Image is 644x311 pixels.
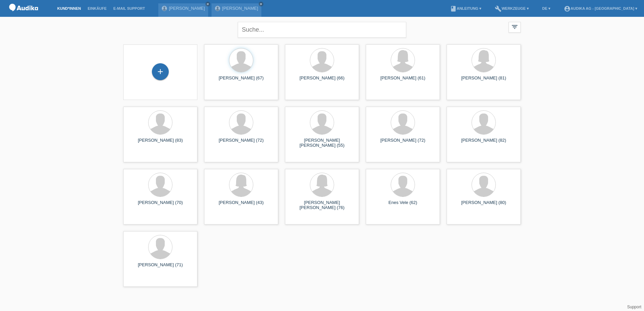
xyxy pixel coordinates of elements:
[152,66,168,77] div: Kund*in hinzufügen
[371,138,434,148] div: [PERSON_NAME] (72)
[238,22,406,38] input: Suche...
[452,138,515,148] div: [PERSON_NAME] (82)
[371,200,434,211] div: Enes Vele (62)
[54,6,84,10] a: Kund*innen
[206,2,210,6] i: close
[169,6,205,11] a: [PERSON_NAME]
[560,6,641,10] a: account_circleAudika AG - [GEOGRAPHIC_DATA] ▾
[452,75,515,86] div: [PERSON_NAME] (81)
[450,5,457,12] i: book
[290,138,354,148] div: [PERSON_NAME] [PERSON_NAME] (55)
[452,200,515,211] div: [PERSON_NAME] (80)
[84,6,110,10] a: Einkäufe
[205,2,210,6] a: close
[627,305,641,309] a: Support
[129,138,192,148] div: [PERSON_NAME] (83)
[259,2,263,6] i: close
[129,262,192,273] div: [PERSON_NAME] (71)
[7,13,40,18] a: POS — MF Group
[564,5,571,12] i: account_circle
[210,75,273,86] div: [PERSON_NAME] (67)
[110,6,149,10] a: E-Mail Support
[290,75,354,86] div: [PERSON_NAME] (66)
[129,200,192,211] div: [PERSON_NAME] (70)
[371,75,434,86] div: [PERSON_NAME] (61)
[447,6,485,10] a: bookAnleitung ▾
[210,138,273,148] div: [PERSON_NAME] (72)
[290,200,354,211] div: [PERSON_NAME] [PERSON_NAME] (76)
[222,6,258,11] a: [PERSON_NAME]
[259,2,263,6] a: close
[495,5,502,12] i: build
[210,200,273,211] div: [PERSON_NAME] (43)
[511,23,518,31] i: filter_list
[491,6,532,10] a: buildWerkzeuge ▾
[539,6,554,10] a: DE ▾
